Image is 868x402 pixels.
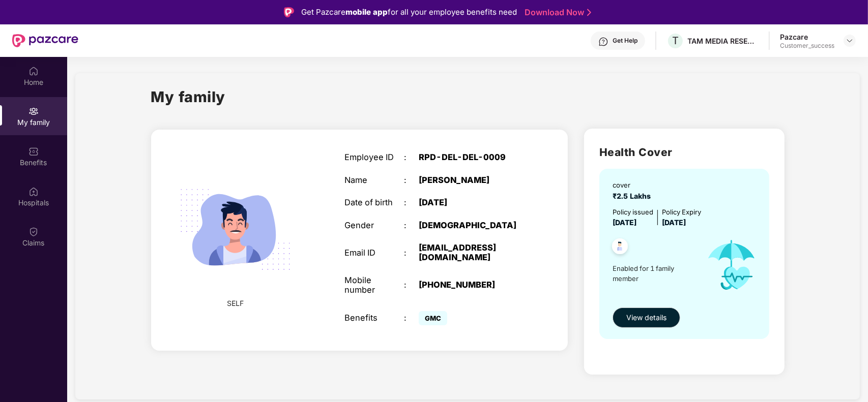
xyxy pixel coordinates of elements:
span: ₹2.5 Lakhs [613,192,655,200]
div: : [404,221,419,230]
div: Email ID [344,248,404,258]
div: Get Help [613,37,638,45]
div: Mobile number [344,275,404,295]
span: [DATE] [662,218,686,227]
div: : [404,175,419,185]
div: [PHONE_NUMBER] [419,280,523,290]
h1: My family [151,85,226,108]
div: [DEMOGRAPHIC_DATA] [419,221,523,230]
div: : [404,198,419,207]
div: : [404,313,419,323]
img: Logo [284,7,294,17]
img: svg+xml;base64,PHN2ZyBpZD0iSG9zcGl0YWxzIiB4bWxucz0iaHR0cDovL3d3dy53My5vcmcvMjAwMC9zdmciIHdpZHRoPS... [28,187,39,197]
div: Policy issued [613,207,653,217]
span: SELF [227,298,244,309]
img: svg+xml;base64,PHN2ZyBpZD0iQ2xhaW0iIHhtbG5zPSJodHRwOi8vd3d3LnczLm9yZy8yMDAwL3N2ZyIgd2lkdGg9IjIwIi... [28,227,39,237]
img: icon [697,228,766,302]
img: svg+xml;base64,PHN2ZyB4bWxucz0iaHR0cDovL3d3dy53My5vcmcvMjAwMC9zdmciIHdpZHRoPSI0OC45NDMiIGhlaWdodD... [607,235,632,260]
img: New Pazcare Logo [12,34,78,47]
div: : [404,280,419,290]
div: cover [613,180,655,190]
div: Date of birth [344,198,404,207]
div: : [404,248,419,258]
img: svg+xml;base64,PHN2ZyBpZD0iQmVuZWZpdHMiIHhtbG5zPSJodHRwOi8vd3d3LnczLm9yZy8yMDAwL3N2ZyIgd2lkdGg9Ij... [28,146,39,157]
div: RPD-DEL-DEL-0009 [419,152,523,162]
div: : [404,152,419,162]
strong: mobile app [345,7,388,17]
span: T [672,35,679,47]
div: Pazcare [780,32,834,42]
div: Gender [344,221,404,230]
div: Benefits [344,313,404,323]
span: Enabled for 1 family member [613,263,698,284]
div: [DATE] [419,198,523,207]
div: Customer_success [780,42,834,50]
span: View details [626,312,667,323]
span: GMC [419,311,447,325]
div: [PERSON_NAME] [419,175,523,185]
div: [EMAIL_ADDRESS][DOMAIN_NAME] [419,243,523,263]
img: svg+xml;base64,PHN2ZyB3aWR0aD0iMjAiIGhlaWdodD0iMjAiIHZpZXdCb3g9IjAgMCAyMCAyMCIgZmlsbD0ibm9uZSIgeG... [28,106,39,116]
a: Download Now [525,7,588,18]
div: TAM MEDIA RESEARCH PRIVATE LIMITED [687,36,759,46]
img: svg+xml;base64,PHN2ZyB4bWxucz0iaHR0cDovL3d3dy53My5vcmcvMjAwMC9zdmciIHdpZHRoPSIyMjQiIGhlaWdodD0iMT... [167,161,304,298]
div: Employee ID [344,152,404,162]
h2: Health Cover [599,144,769,161]
img: svg+xml;base64,PHN2ZyBpZD0iSG9tZSIgeG1sbnM9Imh0dHA6Ly93d3cudzMub3JnLzIwMDAvc3ZnIiB3aWR0aD0iMjAiIG... [28,66,39,76]
img: Stroke [587,7,591,18]
button: View details [613,307,680,328]
img: svg+xml;base64,PHN2ZyBpZD0iSGVscC0zMngzMiIgeG1sbnM9Imh0dHA6Ly93d3cudzMub3JnLzIwMDAvc3ZnIiB3aWR0aD... [598,37,609,47]
div: Get Pazcare for all your employee benefits need [301,6,517,18]
img: svg+xml;base64,PHN2ZyBpZD0iRHJvcGRvd24tMzJ4MzIiIHhtbG5zPSJodHRwOi8vd3d3LnczLm9yZy8yMDAwL3N2ZyIgd2... [846,37,854,45]
span: [DATE] [613,218,636,227]
div: Name [344,175,404,185]
div: Policy Expiry [662,207,701,217]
